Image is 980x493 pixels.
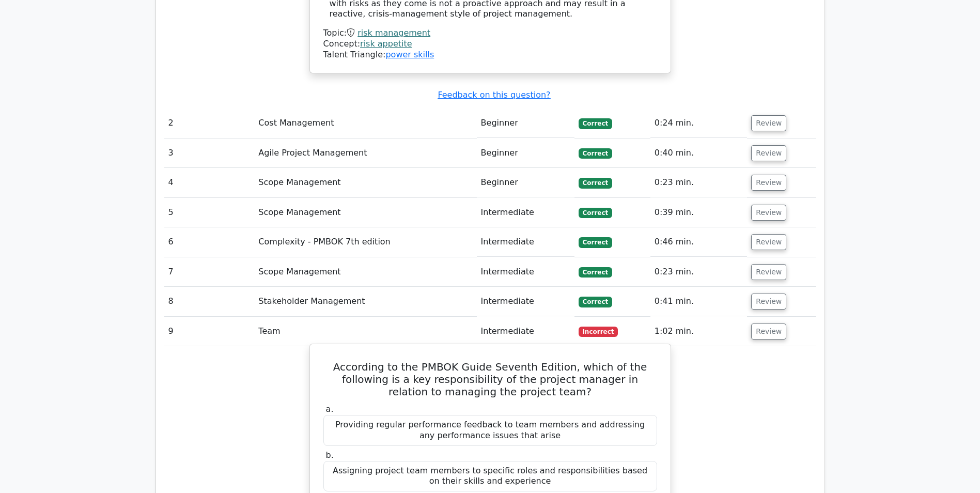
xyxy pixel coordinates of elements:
div: Topic: [323,28,657,39]
td: Complexity - PMBOK 7th edition [254,227,476,257]
span: Correct [579,237,612,248]
td: Scope Management [254,168,476,197]
td: Cost Management [254,109,476,138]
td: 0:46 min. [650,227,748,257]
span: b. [326,450,334,460]
td: 2 [164,109,255,138]
td: 4 [164,168,255,197]
td: 1:02 min. [650,317,748,346]
button: Review [751,145,786,161]
td: 0:23 min. [650,257,748,287]
td: 0:41 min. [650,287,748,316]
td: Scope Management [254,198,476,227]
td: 6 [164,227,255,257]
td: Agile Project Management [254,138,476,168]
span: Correct [579,118,612,129]
a: power skills [385,50,434,59]
td: 0:39 min. [650,198,748,227]
button: Review [751,294,786,310]
button: Review [751,264,786,280]
td: 8 [164,287,255,316]
td: Intermediate [477,287,574,316]
a: risk appetite [360,39,412,49]
td: Beginner [477,109,574,138]
button: Review [751,175,786,191]
div: Talent Triangle: [323,28,657,60]
button: Review [751,115,786,131]
span: a. [326,404,334,414]
td: Stakeholder Management [254,287,476,316]
td: Intermediate [477,198,574,227]
h5: According to the PMBOK Guide Seventh Edition, which of the following is a key responsibility of t... [322,361,658,398]
td: 0:40 min. [650,138,748,168]
td: 0:24 min. [650,109,748,138]
span: Correct [579,267,612,278]
span: Correct [579,297,612,307]
td: Team [254,317,476,346]
div: Providing regular performance feedback to team members and addressing any performance issues that... [323,415,657,446]
a: risk management [357,28,430,38]
div: Concept: [323,39,657,50]
span: Incorrect [579,327,618,337]
td: 7 [164,257,255,287]
td: Intermediate [477,257,574,287]
span: Correct [579,208,612,218]
td: 9 [164,317,255,346]
td: 5 [164,198,255,227]
span: Correct [579,148,612,159]
td: 3 [164,138,255,168]
td: Beginner [477,168,574,197]
button: Review [751,323,786,340]
button: Review [751,234,786,250]
td: Intermediate [477,317,574,346]
td: Beginner [477,138,574,168]
button: Review [751,205,786,221]
a: Feedback on this question? [438,90,550,100]
td: 0:23 min. [650,168,748,197]
span: Correct [579,178,612,188]
td: Intermediate [477,227,574,257]
td: Scope Management [254,257,476,287]
div: Assigning project team members to specific roles and responsibilities based on their skills and e... [323,461,657,492]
